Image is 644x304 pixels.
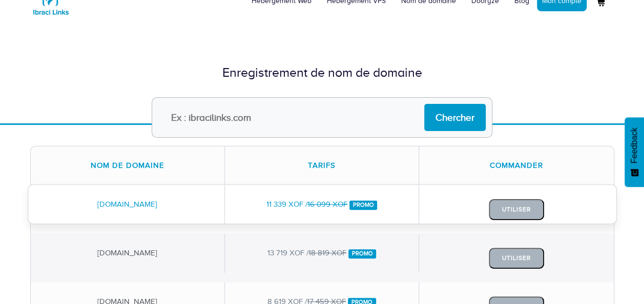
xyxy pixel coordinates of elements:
button: Utiliser [489,199,544,220]
div: Nom de domaine [31,146,225,185]
span: Promo [349,201,378,210]
del: 16 099 XOF [307,200,347,208]
div: [DOMAIN_NAME] [31,185,225,224]
span: Feedback [630,127,639,163]
span: Promo [348,249,377,258]
del: 18 819 XOF [308,249,346,257]
button: Utiliser [489,248,544,269]
button: Feedback - Afficher l’enquête [625,117,644,187]
input: Chercher [424,104,486,131]
div: [DOMAIN_NAME] [31,234,225,272]
div: Tarifs [225,146,419,185]
input: Ex : ibracilinks.com [152,97,492,138]
iframe: Drift Widget Chat Controller [593,253,632,292]
div: Enregistrement de nom de domaine [30,63,614,82]
div: Commander [419,146,613,185]
div: 13 719 XOF / [225,234,419,272]
div: 11 339 XOF / [225,185,419,224]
